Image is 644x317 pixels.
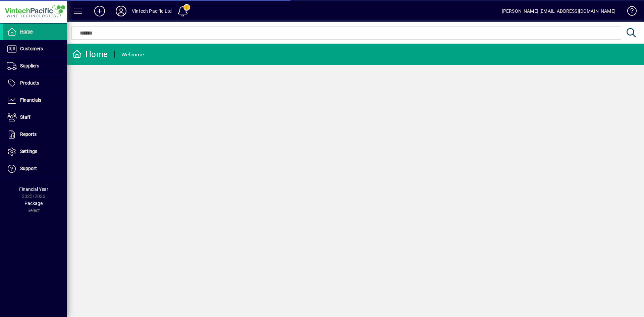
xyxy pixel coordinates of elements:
button: Add [89,5,110,17]
span: Package [24,201,43,206]
a: Settings [3,143,67,160]
span: Home [20,29,33,34]
span: Reports [20,131,37,137]
a: Products [3,75,67,92]
div: Home [72,49,108,60]
span: Staff [20,114,31,120]
span: Financial Year [19,187,48,192]
span: Customers [20,46,43,51]
a: Support [3,160,67,177]
div: Vintech Pacific Ltd [132,6,172,16]
span: Settings [20,149,37,154]
div: [PERSON_NAME] [EMAIL_ADDRESS][DOMAIN_NAME] [502,6,615,16]
a: Reports [3,126,67,143]
a: Customers [3,41,67,57]
span: Products [20,80,39,86]
a: Suppliers [3,58,67,74]
div: Welcome [121,49,144,60]
span: Support [20,166,37,171]
a: Knowledge Base [622,1,636,23]
button: Profile [110,5,132,17]
span: Suppliers [20,63,39,68]
a: Staff [3,109,67,126]
span: Financials [20,97,41,103]
a: Financials [3,92,67,109]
